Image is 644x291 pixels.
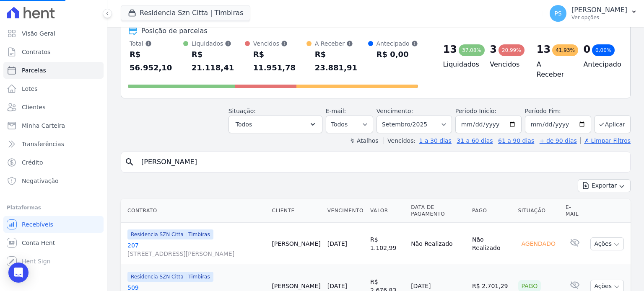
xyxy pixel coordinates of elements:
[268,223,324,265] td: [PERSON_NAME]
[22,66,46,75] span: Parcelas
[125,157,135,167] i: search
[3,154,104,171] a: Crédito
[315,39,368,48] div: A Receber
[562,199,587,223] th: E-mail
[543,2,644,25] button: PS [PERSON_NAME] Ver opções
[3,44,104,60] a: Contratos
[457,137,493,144] a: 31 a 60 dias
[490,59,523,70] h4: Vencidos
[136,154,627,170] input: Buscar por nome do lote ou do cliente
[554,10,561,16] span: PS
[552,44,578,56] div: 41,93%
[578,179,631,192] button: Exportar
[459,44,485,56] div: 37,08%
[326,108,346,114] label: E-mail:
[192,39,245,48] div: Liquidados
[408,199,469,223] th: Data de Pagamento
[384,137,415,144] label: Vencidos:
[537,59,570,80] h4: A Receber
[22,121,65,130] span: Minha Carteira
[443,59,477,70] h4: Liquidados
[268,199,324,223] th: Cliente
[443,43,457,56] div: 13
[590,237,624,250] button: Ações
[8,263,29,283] div: Open Intercom Messenger
[571,6,627,14] p: [PERSON_NAME]
[22,220,53,229] span: Recebíveis
[595,115,631,133] button: Aplicar
[7,203,100,213] div: Plataformas
[22,140,64,148] span: Transferências
[229,108,256,114] label: Situação:
[518,238,559,250] div: Agendado
[315,48,368,75] div: R$ 23.881,91
[592,44,615,56] div: 0,00%
[3,173,104,189] a: Negativação
[22,85,38,93] span: Lotes
[127,241,265,258] a: 207[STREET_ADDRESS][PERSON_NAME]
[3,216,104,233] a: Recebíveis
[583,59,617,70] h4: Antecipado
[377,48,418,61] div: R$ 0,00
[408,223,469,265] td: Não Realizado
[130,48,183,75] div: R$ 56.952,10
[141,26,208,36] div: Posição de parcelas
[327,283,347,289] a: [DATE]
[580,137,631,144] a: ✗ Limpar Filtros
[525,107,591,116] label: Período Fim:
[22,48,50,56] span: Contratos
[377,39,418,48] div: Antecipado
[253,39,306,48] div: Vencidos
[130,39,183,48] div: Total
[367,223,408,265] td: R$ 1.102,99
[3,117,104,134] a: Minha Carteira
[350,137,378,144] label: ↯ Atalhos
[3,234,104,251] a: Conta Hent
[490,43,497,56] div: 3
[537,43,551,56] div: 13
[253,48,306,75] div: R$ 11.951,78
[498,137,534,144] a: 61 a 90 dias
[121,5,250,21] button: Residencia Szn Citta | Timbiras
[367,199,408,223] th: Valor
[583,43,590,56] div: 0
[419,137,452,144] a: 1 a 30 dias
[455,108,496,114] label: Período Inicío:
[22,29,55,38] span: Visão Geral
[127,250,265,258] span: [STREET_ADDRESS][PERSON_NAME]
[3,62,104,79] a: Parcelas
[469,223,514,265] td: Não Realizado
[377,108,413,114] label: Vencimento:
[469,199,514,223] th: Pago
[3,25,104,42] a: Visão Geral
[236,119,252,129] span: Todos
[3,99,104,116] a: Clientes
[3,136,104,152] a: Transferências
[192,48,245,75] div: R$ 21.118,41
[127,229,213,239] span: Residencia SZN Citta | Timbiras
[229,116,322,133] button: Todos
[121,199,268,223] th: Contrato
[22,158,43,167] span: Crédito
[3,80,104,97] a: Lotes
[515,199,562,223] th: Situação
[327,240,347,247] a: [DATE]
[499,44,525,56] div: 20,99%
[127,272,213,282] span: Residencia SZN Citta | Timbiras
[22,103,45,111] span: Clientes
[22,177,59,185] span: Negativação
[324,199,367,223] th: Vencimento
[22,239,55,247] span: Conta Hent
[571,14,627,21] p: Ver opções
[540,137,577,144] a: + de 90 dias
